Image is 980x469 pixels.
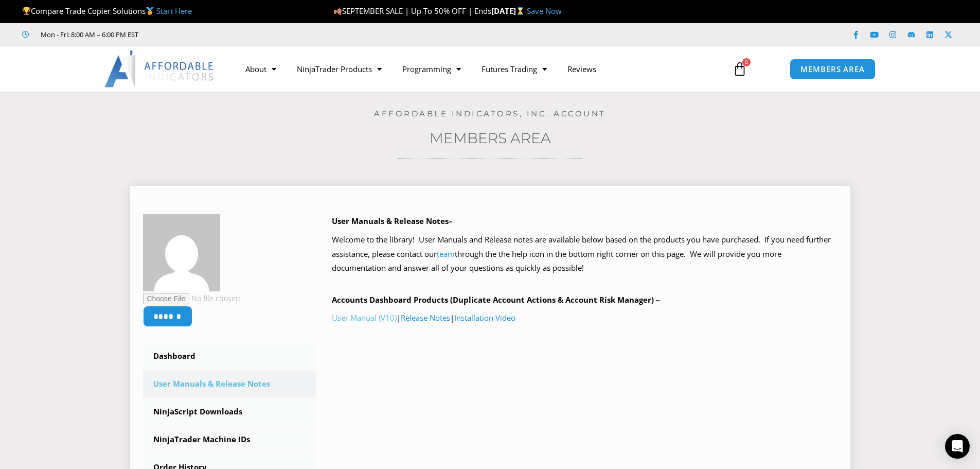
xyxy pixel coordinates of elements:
a: NinjaScript Downloads [143,398,317,425]
span: SEPTEMBER SALE | Up To 50% OFF | Ends [333,6,491,16]
a: Members Area [430,129,551,147]
span: 0 [742,58,751,66]
b: Accounts Dashboard Products (Duplicate Account Actions & Account Risk Manager) – [332,294,660,305]
a: Start Here [156,6,192,16]
nav: Menu [235,57,721,81]
a: Futures Trading [471,57,557,81]
a: NinjaTrader Machine IDs [143,426,317,453]
strong: [DATE] [491,6,527,16]
div: Open Intercom Messenger [945,434,970,459]
img: 🏆 [23,7,30,15]
a: Save Now [527,6,562,16]
a: Release Notes [401,312,450,323]
b: User Manuals & Release Notes– [332,216,453,226]
a: Programming [392,57,471,81]
a: About [235,57,287,81]
a: team [437,249,455,259]
a: MEMBERS AREA [790,59,876,80]
a: Installation Video [454,312,515,323]
a: User Manual (V10) [332,312,397,323]
span: Compare Trade Copier Solutions [22,6,192,16]
img: LogoAI | Affordable Indicators – NinjaTrader [104,50,215,88]
span: Mon - Fri: 8:00 AM – 6:00 PM EST [38,28,138,41]
img: a39d051e710e6fdf44d0b768f954fe605f45c5d4d1d4f8abe772ec0356cff4fb [143,214,220,291]
span: MEMBERS AREA [800,65,865,73]
img: 🍂 [334,7,342,15]
a: User Manuals & Release Notes [143,371,317,397]
a: Reviews [557,57,607,81]
a: Affordable Indicators, Inc. Account [374,109,606,118]
a: NinjaTrader Products [287,57,392,81]
iframe: Customer reviews powered by Trustpilot [153,29,307,40]
p: Welcome to the library! User Manuals and Release notes are available below based on the products ... [332,233,838,276]
img: ⌛ [516,7,524,15]
p: | | [332,311,838,325]
a: Dashboard [143,343,317,370]
a: 0 [717,54,762,84]
img: 🥇 [146,7,154,15]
